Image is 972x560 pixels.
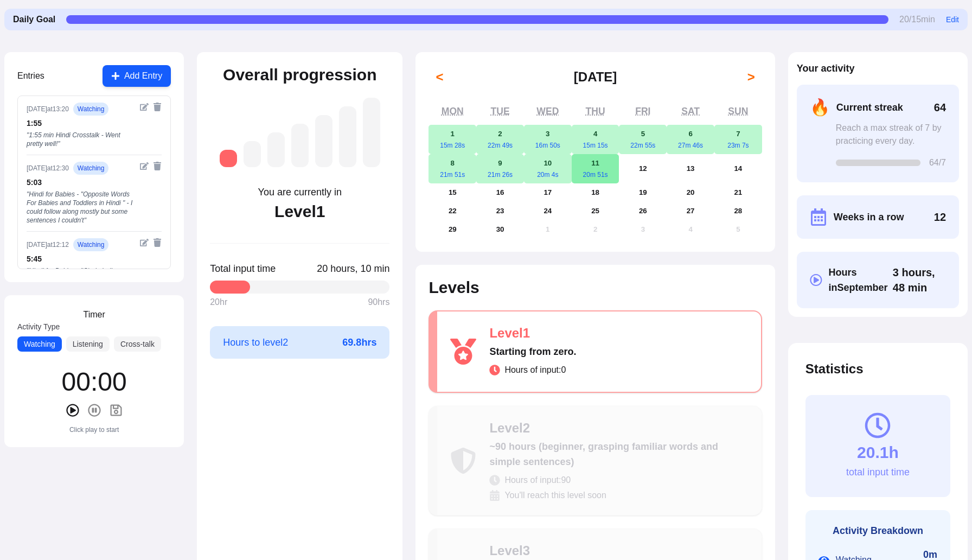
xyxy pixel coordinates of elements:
h2: Overall progression [223,65,376,85]
abbr: September 10, 2025 [543,159,552,167]
abbr: September 6, 2025 [688,130,692,138]
button: September 9, 202521m 26s [476,154,524,183]
abbr: September 12, 2025 [639,164,647,173]
div: Click play to start [69,425,119,434]
span: You'll reach this level soon [504,489,606,502]
abbr: September 15, 2025 [449,188,457,196]
div: 5 : 03 [27,177,136,188]
button: September 7, 202523m 7s [714,125,762,154]
abbr: Wednesday [536,106,559,117]
button: September 14, 2025 [714,154,762,183]
h2: Levels [429,278,762,297]
button: October 2, 2025 [572,220,619,239]
button: September 10, 202520m 4s [524,154,572,183]
button: September 24, 2025 [524,202,572,220]
abbr: Tuesday [490,106,509,117]
div: 15m 28s [429,141,476,150]
button: September 12, 2025 [619,154,667,183]
abbr: September 25, 2025 [591,207,599,215]
span: 20 hr [210,296,227,309]
span: Click to toggle between decimal and time format [317,261,389,276]
div: 22m 49s [476,141,524,150]
abbr: September 19, 2025 [639,188,647,196]
span: 90 hrs [368,296,389,309]
div: ~90 hours (beginner, grasping familiar words and simple sentences) [489,439,748,469]
div: Level 3 [489,542,748,559]
button: September 18, 2025 [572,183,619,202]
div: 15m 15s [572,141,619,150]
button: September 2, 202522m 49s [476,125,524,154]
button: September 4, 202515m 15s [572,125,619,154]
div: Level 6: ~1,750 hours (advanced, understanding native media with effort) [339,106,356,167]
div: 23m 7s [714,141,762,150]
button: September 22, 2025 [429,202,476,220]
button: September 23, 2025 [476,202,524,220]
button: September 25, 2025 [572,202,619,220]
button: September 5, 202522m 55s [619,125,667,154]
div: Level 5: ~1,050 hours (high intermediate, understanding most everyday content) [315,115,332,167]
span: Click to toggle between decimal and time format [893,265,946,295]
button: September 19, 2025 [619,183,667,202]
abbr: October 1, 2025 [546,225,549,233]
abbr: September 20, 2025 [687,188,695,196]
span: Weeks in a row [834,209,904,225]
button: Delete entry [153,103,162,111]
abbr: September 24, 2025 [543,207,552,215]
h2: Your activity [797,61,959,76]
abbr: Monday [442,106,464,117]
button: October 4, 2025 [667,220,714,239]
button: < [429,66,450,88]
button: September 29, 2025 [429,220,476,239]
abbr: October 3, 2025 [641,225,645,233]
div: Level 4: ~525 hours (intermediate, understanding more complex conversations) [291,124,309,167]
span: 20 / 15 min [899,13,935,26]
button: September 3, 202516m 50s [524,125,572,154]
div: Level 2 [489,419,748,437]
button: September 20, 2025 [667,183,714,202]
div: 5 : 45 [27,253,136,264]
button: October 3, 2025 [619,220,667,239]
div: 20m 51s [572,170,619,179]
span: Current streak [836,100,903,115]
div: 22m 55s [619,141,667,150]
div: [DATE] at 13:20 [27,105,69,113]
label: Activity Type [17,321,171,332]
button: Listening [66,336,110,352]
div: [DATE] at 12:12 [27,240,69,249]
span: < [436,68,443,86]
div: Starting from zero. [489,344,747,359]
abbr: Sunday [728,106,748,117]
abbr: September 21, 2025 [734,188,742,196]
abbr: Friday [635,106,650,117]
span: Hours of input: 90 [504,474,571,487]
abbr: September 5, 2025 [641,130,645,138]
button: October 5, 2025 [714,220,762,239]
span: watching [73,238,109,251]
abbr: Saturday [681,106,700,117]
div: Level 1 [489,324,747,342]
button: September 15, 2025 [429,183,476,202]
button: September 26, 2025 [619,202,667,220]
span: 69.8 hrs [342,335,376,350]
span: 64 [934,100,946,115]
button: Edit entry [140,103,149,111]
div: total input time [846,464,910,480]
button: September 27, 2025 [667,202,714,220]
abbr: September 8, 2025 [451,159,455,167]
button: Cross-talk [114,336,161,352]
span: Hours of input: 0 [504,364,566,377]
abbr: September 28, 2025 [734,207,742,215]
div: " 1:55 min Hindi Crosstalk - Went pretty well! " [27,131,136,148]
div: Level 1 [274,202,325,221]
div: 21m 26s [476,170,524,179]
abbr: September 18, 2025 [591,188,599,196]
div: [DATE] at 12:30 [27,164,69,173]
button: Edit entry [140,162,149,170]
button: September 6, 202527m 46s [667,125,714,154]
abbr: September 16, 2025 [496,188,504,196]
div: " Hindi for Babies - "Chalo India Chale" - (All songs after 5:45) - Well I could kind of follow w... [27,266,136,327]
button: Add Entry [103,65,171,87]
div: Reach a max streak of 7 by practicing every day. [836,122,946,148]
div: Level 7: ~2,625 hours (near-native, understanding most media and conversations fluently) [363,98,380,167]
h3: Activity Breakdown [818,523,937,538]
